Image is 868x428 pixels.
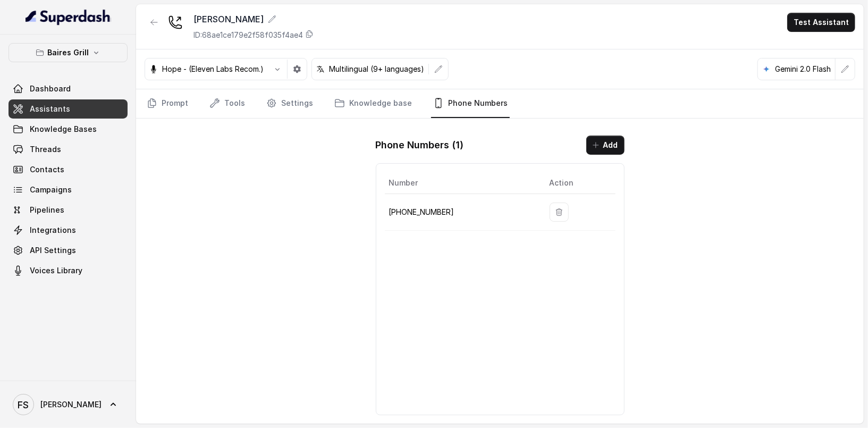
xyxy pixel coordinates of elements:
a: Settings [264,89,315,118]
a: Knowledge base [332,89,414,118]
svg: google logo [762,65,771,73]
p: Baires Grill [47,46,89,59]
div: [PERSON_NAME] [193,13,314,26]
a: Threads [9,140,128,159]
text: FS [18,399,29,410]
span: Dashboard [30,83,71,94]
p: [PHONE_NUMBER] [389,206,533,219]
span: Knowledge Bases [30,124,97,135]
button: Test Assistant [787,13,855,32]
a: Knowledge Bases [9,120,128,139]
nav: Tabs [145,89,855,118]
span: Pipelines [30,205,64,215]
img: light.svg [26,9,111,26]
a: Phone Numbers [431,89,510,118]
span: Voices Library [30,265,82,276]
button: Baires Grill [9,43,128,62]
span: [PERSON_NAME] [40,399,102,410]
span: Assistants [30,104,70,114]
a: Integrations [9,221,128,240]
a: Assistants [9,99,128,119]
p: Multilingual (9+ languages) [329,64,424,74]
span: Contacts [30,164,64,175]
p: Gemini 2.0 Flash [775,64,831,74]
a: Dashboard [9,79,128,98]
a: Prompt [145,89,190,118]
p: Hope - (Eleven Labs Recom.) [162,64,264,74]
span: Threads [30,144,61,155]
a: Voices Library [9,261,128,280]
button: Add [586,136,625,155]
th: Action [541,172,616,194]
th: Number [385,172,541,194]
a: Contacts [9,160,128,179]
a: Tools [207,89,247,118]
span: API Settings [30,245,76,256]
a: Pipelines [9,200,128,220]
span: Campaigns [30,184,72,195]
span: Integrations [30,225,76,236]
p: ID: 68ae1ce179e2f58f035f4ae4 [193,30,303,40]
a: Campaigns [9,180,128,199]
a: [PERSON_NAME] [9,390,128,419]
h1: Phone Numbers ( 1 ) [376,137,464,154]
a: API Settings [9,241,128,260]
